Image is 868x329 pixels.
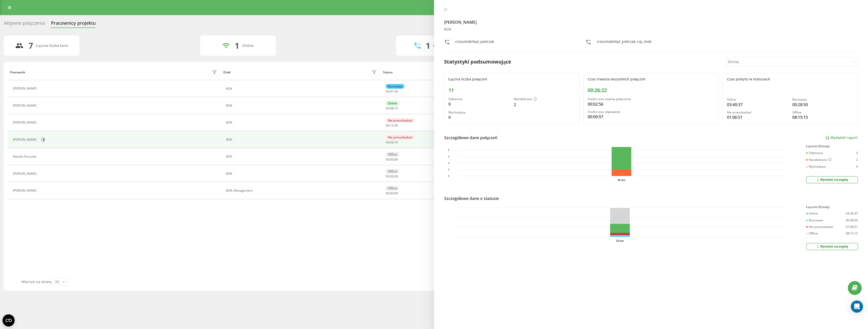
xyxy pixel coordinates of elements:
div: BOK, Management [226,189,378,192]
span: 49 [394,89,398,94]
span: 00 [390,191,394,195]
div: : : [386,175,398,178]
text: 6 [448,155,449,158]
div: 01:06:51 [846,225,858,229]
span: 00 [386,157,389,162]
span: 12 [390,123,394,128]
div: Odebrane [806,151,823,155]
div: 00:00:57 [588,114,714,120]
div: BOK [226,87,378,91]
div: BOK [226,172,378,175]
div: BOK [444,27,858,32]
span: 09 [394,157,398,162]
div: : : [386,192,398,195]
div: Open Intercom Messenger [851,301,863,313]
div: 11 [448,87,575,93]
span: 15 [394,106,398,110]
div: Offline [792,111,854,114]
div: : : [386,90,398,93]
div: : : [386,124,398,127]
text: 2 [448,168,449,171]
text: 23 wrz [618,179,626,182]
span: 00 [386,123,389,128]
div: 00:02:56 [588,101,714,107]
span: 19 [394,140,398,144]
div: crossmobilepl_pietrzak_rsp_mob [596,39,652,46]
div: Pracownik [10,71,25,74]
button: Wyświetl szczegóły [806,176,858,183]
div: 9 [448,101,510,107]
div: Rozmawia [386,84,404,89]
div: [PERSON_NAME] [13,172,38,175]
div: 0 [856,165,858,168]
div: [PERSON_NAME] [13,138,38,141]
div: 03:40:37 [846,212,858,215]
div: Online [727,98,788,101]
div: Online [806,212,818,215]
div: Wychodzące [448,111,510,114]
div: 03:40:37 [727,102,788,108]
div: Łączna liczba kont [36,44,68,48]
div: Nie przeszkadzać [806,225,833,229]
span: 00 [390,174,394,178]
text: 0 [448,175,449,177]
button: Wyświetl szczegóły [806,243,858,250]
span: 08 [390,106,394,110]
span: 00 [386,106,389,110]
div: Szczegółowe dane połączeń [444,135,497,141]
div: [PERSON_NAME] [13,87,38,90]
div: Status [383,71,393,74]
div: Nie przeszkadzać [727,111,788,114]
div: Rozmawia [792,98,854,101]
span: 00 [390,157,394,162]
div: Wychodzące [806,165,826,168]
div: 00:28:50 [792,102,854,108]
div: Offline [386,186,399,191]
div: BOK [226,104,378,107]
span: 09 [394,174,398,178]
span: 30 [394,123,398,128]
text: 23 wrz [616,240,624,242]
div: Czas trwania wszystkich połączeń [588,77,714,81]
div: Offline [806,232,818,235]
div: 00:28:50 [846,219,858,222]
div: BOK [226,155,378,158]
div: 2 [856,158,858,162]
div: 2 [514,102,575,108]
span: 09 [394,191,398,195]
h4: [PERSON_NAME] [444,19,858,25]
div: Rozmawia [806,219,823,222]
div: 00:26:22 [588,87,714,93]
div: Nieodebrane [806,158,832,162]
div: Offline [386,152,399,157]
span: 00 [386,89,389,94]
div: Online [386,101,399,106]
div: Offline [386,169,399,174]
div: Statystyki podsumowujące [444,58,511,66]
span: 00 [386,174,389,178]
div: Czas pobytu w statusach [727,77,854,81]
button: Open CMP widget [3,314,15,326]
div: Online [242,44,254,48]
div: Aktywne połączenia [4,20,45,28]
div: [PERSON_NAME] [13,121,38,124]
div: Klaudia Piecuska [13,155,38,158]
div: 9 [856,151,858,155]
div: 7 [29,41,33,50]
div: crossmobilepl_pietrzak [455,39,494,46]
div: 25 [55,279,59,284]
span: 00 [386,191,389,195]
div: Nieodebrane [514,97,575,101]
div: Łącznie (Dzisiaj) [806,144,858,148]
div: Wyświetl szczegóły [816,178,848,182]
div: Szczegółowe dane o statusie [444,195,499,201]
div: Nie przeszkadzać [386,135,415,140]
div: Wyświetl szczegóły [816,245,848,249]
div: 08:15:15 [846,232,858,235]
div: : : [386,107,398,110]
div: Łącznie (Dzisiaj) [806,205,858,209]
div: BOK [226,138,378,141]
div: 08:15:15 [792,114,854,120]
div: [PERSON_NAME] [13,104,38,107]
div: Rozmawiają [433,44,453,48]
